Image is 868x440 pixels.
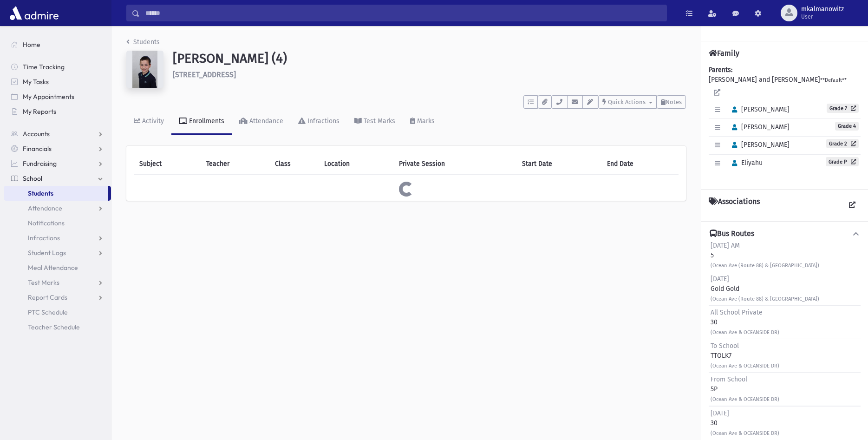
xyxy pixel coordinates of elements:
button: Quick Actions [598,95,657,109]
div: 30 [711,308,779,337]
a: My Appointments [4,89,111,104]
a: Test Marks [347,109,403,135]
span: Quick Actions [608,99,646,105]
h4: Bus Routes [710,229,754,239]
span: Financials [23,144,52,153]
small: (Ocean Ave & OCEANSIDE DR) [711,329,779,335]
a: Grade 2 [826,139,859,148]
a: School [4,171,111,186]
span: To School [711,342,739,350]
th: End Date [601,153,679,175]
div: Infractions [306,117,339,125]
th: Teacher [201,153,269,175]
th: Private Session [393,153,516,175]
button: Notes [657,95,686,109]
div: Marks [415,117,435,125]
a: View all Associations [844,197,861,214]
span: Eliyahu [728,159,763,167]
a: Notifications [4,216,111,230]
span: Home [23,40,40,49]
div: Activity [140,117,164,125]
a: My Tasks [4,74,111,89]
span: Attendance [28,204,62,212]
small: (Ocean Ave & OCEANSIDE DR) [711,430,779,436]
a: Grade P [826,157,859,166]
div: 5 [711,241,819,270]
a: Student Logs [4,245,111,260]
span: mkalmanowitz [801,6,844,13]
th: Location [319,153,393,175]
a: Students [126,38,160,46]
div: Attendance [248,117,283,125]
small: (Ocean Ave & OCEANSIDE DR) [711,363,779,369]
span: Infractions [28,234,60,242]
a: Financials [4,141,111,156]
a: Teacher Schedule [4,320,111,335]
span: [PERSON_NAME] [728,123,790,131]
h6: [STREET_ADDRESS] [173,70,686,79]
a: Marks [403,109,442,135]
a: My Reports [4,104,111,119]
a: Report Cards [4,290,111,305]
button: Bus Routes [709,229,861,239]
a: Infractions [291,109,347,135]
a: Activity [126,109,171,135]
span: [PERSON_NAME] [728,105,790,113]
span: [DATE] AM [711,242,740,250]
span: My Tasks [23,78,49,86]
div: Test Marks [362,117,395,125]
h1: [PERSON_NAME] (4) [173,51,686,66]
span: Student Logs [28,249,66,257]
div: 5P [711,374,779,404]
span: User [801,13,844,20]
span: Meal Attendance [28,263,78,272]
span: All School Private [711,309,763,316]
a: Attendance [4,201,111,216]
a: Test Marks [4,275,111,290]
a: Fundraising [4,156,111,171]
span: PTC Schedule [28,308,68,316]
a: Home [4,37,111,52]
span: School [23,174,42,183]
span: Students [28,189,53,197]
th: Class [269,153,319,175]
a: Infractions [4,230,111,245]
a: Enrollments [171,109,232,135]
span: [PERSON_NAME] [728,141,790,149]
div: [PERSON_NAME] and [PERSON_NAME] [709,65,861,182]
div: Gold Gold [711,274,819,303]
a: PTC Schedule [4,305,111,320]
span: Accounts [23,130,50,138]
span: [DATE] [711,409,729,417]
span: Notifications [28,219,65,227]
span: Grade 4 [835,122,859,131]
div: TTOLK7 [711,341,779,370]
small: (Ocean Ave & OCEANSIDE DR) [711,396,779,402]
div: 30 [711,408,779,438]
th: Subject [134,153,201,175]
b: Parents: [709,66,732,74]
div: Enrollments [187,117,224,125]
span: Report Cards [28,293,67,302]
a: Grade 7 [827,104,859,113]
img: AdmirePro [7,4,61,22]
a: Accounts [4,126,111,141]
a: Attendance [232,109,291,135]
span: [DATE] [711,275,729,283]
span: Notes [666,99,682,105]
span: Teacher Schedule [28,323,80,331]
th: Start Date [516,153,601,175]
span: Test Marks [28,278,59,287]
span: My Reports [23,107,56,116]
span: Fundraising [23,159,57,168]
a: Time Tracking [4,59,111,74]
input: Search [140,5,666,21]
h4: Family [709,49,739,58]
span: From School [711,375,747,383]
h4: Associations [709,197,760,214]
a: Meal Attendance [4,260,111,275]
span: My Appointments [23,92,74,101]
nav: breadcrumb [126,37,160,51]
small: (Ocean Ave (Route 88) & [GEOGRAPHIC_DATA]) [711,263,819,269]
small: (Ocean Ave (Route 88) & [GEOGRAPHIC_DATA]) [711,296,819,302]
